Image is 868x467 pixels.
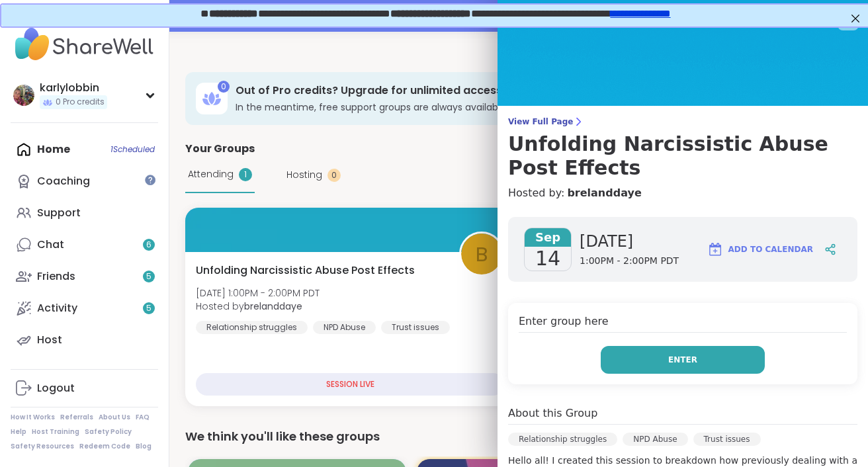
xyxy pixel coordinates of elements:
iframe: Spotlight [145,175,155,185]
span: 5 [146,303,152,314]
a: Safety Resources [11,442,74,451]
div: Support [37,206,81,220]
a: Chat6 [11,229,158,261]
a: Host [11,324,158,356]
a: Friends5 [11,261,158,292]
a: Redeem Code [79,442,130,451]
div: karlylobbin [40,81,107,95]
span: 0 Pro credits [56,97,105,108]
a: Blog [136,442,152,451]
a: Safety Policy [85,427,132,437]
span: 14 [535,247,560,271]
div: Friends [37,269,75,284]
div: 1 [239,168,252,181]
h3: Unfolding Narcissistic Abuse Post Effects [508,132,857,180]
span: 5 [146,271,152,282]
div: Activity [37,301,77,316]
span: Hosting [286,168,322,182]
img: ShareWell Nav Logo [11,21,158,67]
a: brelanddaye [567,185,641,201]
span: b [476,239,488,270]
div: Host [37,333,62,347]
span: View Full Page [508,116,857,127]
a: How It Works [11,413,55,422]
div: Coaching [37,174,90,189]
div: 0 [218,81,230,93]
button: Enter [601,346,765,374]
a: Support [11,197,158,229]
div: Trust issues [693,433,761,446]
img: ShareWell Logomark [707,241,723,257]
span: 6 [146,239,152,251]
span: [DATE] 1:00PM - 2:00PM PDT [196,286,320,300]
a: About Us [99,413,130,422]
a: Activity5 [11,292,158,324]
div: Logout [37,381,75,396]
span: Enter [668,354,697,366]
div: Chat [37,237,64,252]
a: View Full PageUnfolding Narcissistic Abuse Post Effects [508,116,857,180]
button: Add to Calendar [701,233,819,265]
h4: Enter group here [519,314,847,333]
a: Coaching [11,165,158,197]
img: karlylobbin [13,85,34,106]
span: Hosted by [196,300,320,313]
h3: In the meantime, free support groups are always available. [236,101,744,114]
div: NPD Abuse [623,433,687,446]
div: Relationship struggles [196,321,308,334]
div: Trust issues [381,321,450,334]
div: Relationship struggles [508,433,617,446]
span: [DATE] [580,231,679,252]
span: 1:00PM - 2:00PM PDT [580,255,679,268]
b: brelanddaye [244,300,302,313]
span: Attending [188,167,234,181]
a: Logout [11,372,158,404]
span: Add to Calendar [728,243,813,255]
h4: Hosted by: [508,185,857,201]
span: Unfolding Narcissistic Abuse Post Effects [196,263,415,278]
h4: About this Group [508,405,597,421]
span: Your Groups [185,141,255,157]
div: NPD Abuse [313,321,376,334]
div: 0 [327,169,341,182]
a: Referrals [60,413,93,422]
a: FAQ [136,413,150,422]
h3: Out of Pro credits? Upgrade for unlimited access to expert-led coaching groups. [236,83,744,98]
a: Host Training [32,427,79,437]
span: Sep [525,228,571,247]
div: We think you'll like these groups [185,427,852,446]
a: Help [11,427,26,437]
div: SESSION LIVE [196,373,504,396]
